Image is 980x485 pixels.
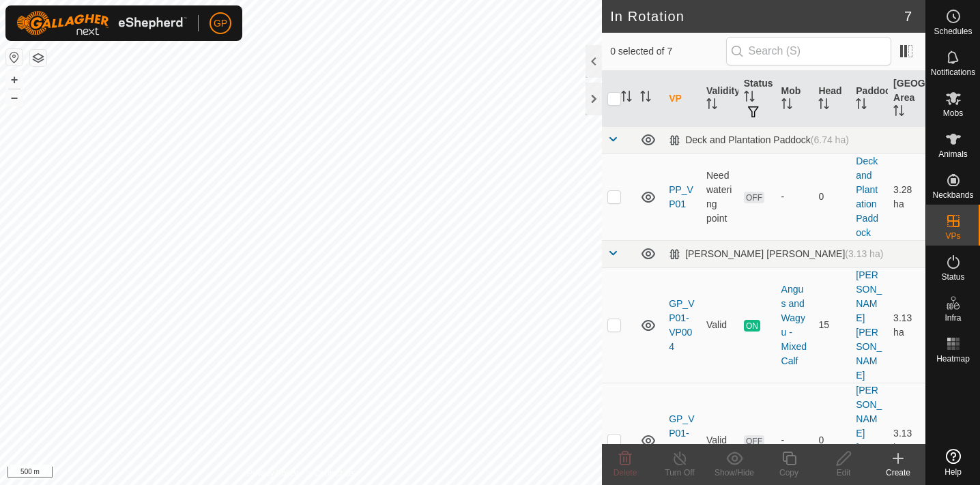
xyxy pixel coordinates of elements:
[943,109,963,117] span: Mobs
[614,468,637,477] span: Delete
[813,267,850,383] td: 15
[931,68,975,76] span: Notifications
[621,93,632,104] p-sorticon: Activate to sort
[850,71,888,127] th: Paddock
[744,435,764,447] span: OFF
[893,107,904,118] p-sorticon: Activate to sort
[652,467,707,479] div: Turn Off
[701,267,738,383] td: Valid
[701,71,738,127] th: Validity
[706,100,717,111] p-sorticon: Activate to sort
[945,314,961,322] span: Infra
[932,191,973,199] span: Neckbands
[738,71,776,127] th: Status
[669,413,694,467] a: GP_VP01-VP005
[781,433,808,447] div: -
[30,50,46,66] button: Map Layers
[934,27,972,35] span: Schedules
[776,71,813,127] th: Mob
[811,134,849,145] span: (6.74 ha)
[762,467,816,479] div: Copy
[214,16,227,31] span: GP
[888,153,925,240] td: 3.28 ha
[813,71,850,127] th: Head
[744,320,760,332] span: ON
[945,468,962,476] span: Help
[781,282,808,368] div: Angus and Wagyu - Mixed Calf
[926,443,980,482] a: Help
[856,156,878,238] a: Deck and Plantation Paddock
[744,192,764,203] span: OFF
[610,44,725,59] span: 0 selected of 7
[871,467,925,479] div: Create
[16,11,187,35] img: Gallagher Logo
[845,248,883,259] span: (3.13 ha)
[936,355,970,363] span: Heatmap
[904,6,912,27] span: 7
[669,298,694,352] a: GP_VP01-VP004
[816,467,871,479] div: Edit
[6,49,23,65] button: Reset Map
[610,8,904,25] h2: In Rotation
[669,248,883,260] div: [PERSON_NAME] [PERSON_NAME]
[6,89,23,106] button: –
[247,467,298,480] a: Privacy Policy
[856,269,882,381] a: [PERSON_NAME] [PERSON_NAME]
[701,153,738,240] td: Need watering point
[744,93,755,104] p-sorticon: Activate to sort
[640,93,651,104] p-sorticon: Activate to sort
[888,267,925,383] td: 3.13 ha
[707,467,762,479] div: Show/Hide
[941,273,964,281] span: Status
[781,100,792,111] p-sorticon: Activate to sort
[663,71,701,127] th: VP
[888,71,925,127] th: [GEOGRAPHIC_DATA] Area
[6,72,23,88] button: +
[813,153,850,240] td: 0
[856,100,867,111] p-sorticon: Activate to sort
[781,190,808,204] div: -
[818,100,829,111] p-sorticon: Activate to sort
[669,134,849,146] div: Deck and Plantation Paddock
[726,37,891,65] input: Search (S)
[669,184,693,209] a: PP_VP01
[945,232,960,240] span: VPs
[938,150,968,158] span: Animals
[315,467,355,480] a: Contact Us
